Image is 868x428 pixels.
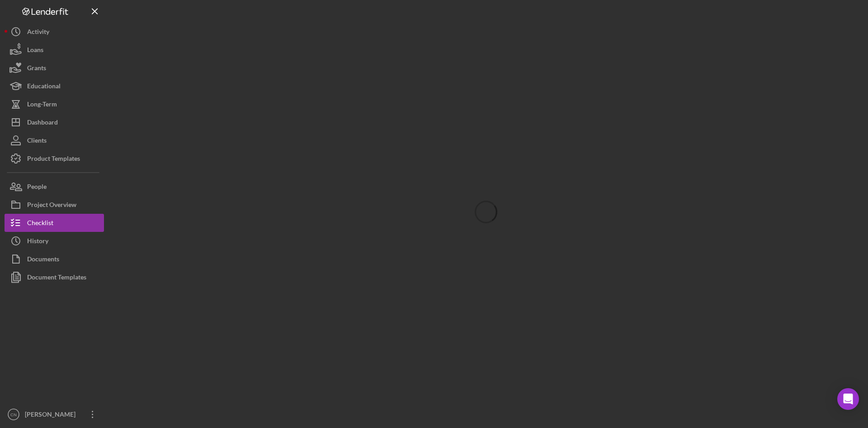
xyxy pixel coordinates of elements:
div: Clients [27,131,47,152]
div: History [27,232,48,252]
button: Document Templates [5,268,104,286]
button: Dashboard [5,113,104,131]
button: Documents [5,250,104,268]
button: Educational [5,77,104,95]
button: Activity [5,23,104,41]
div: Loans [27,41,43,61]
div: Document Templates [27,268,86,289]
div: Activity [27,23,49,43]
button: Project Overview [5,196,104,214]
div: Open Intercom Messenger [837,388,859,410]
button: Grants [5,59,104,77]
div: Project Overview [27,196,76,216]
button: Loans [5,41,104,59]
div: Product Templates [27,149,80,170]
div: [PERSON_NAME] [23,405,81,426]
div: Checklist [27,214,53,234]
div: People [27,178,47,198]
text: CN [10,412,17,417]
div: Educational [27,77,61,97]
button: Long-Term [5,95,104,113]
button: Checklist [5,214,104,232]
div: Dashboard [27,113,58,134]
button: Clients [5,131,104,149]
div: Grants [27,59,46,79]
div: Documents [27,250,59,270]
button: People [5,178,104,196]
button: Product Templates [5,149,104,168]
button: CN[PERSON_NAME] [5,405,104,423]
button: History [5,232,104,250]
div: Long-Term [27,95,57,115]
